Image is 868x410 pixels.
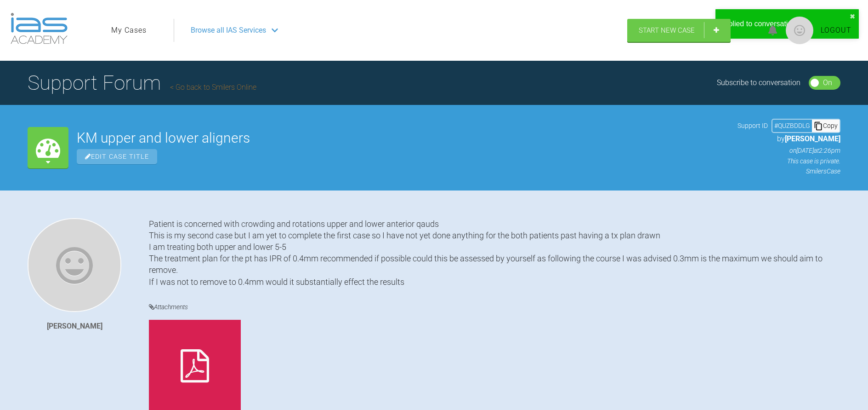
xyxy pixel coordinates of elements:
[28,67,256,99] h1: Support Forum
[149,218,840,288] div: Patient is concerned with crowding and rotations upper and lower anterior qauds This is my second...
[786,17,813,44] img: profile.png
[149,301,840,313] h4: Attachments
[785,134,840,143] span: [PERSON_NAME]
[170,83,256,92] a: Go back to Smilers Online
[111,24,147,36] a: My Cases
[738,166,840,176] p: Smilers Case
[28,218,121,312] img: Maaria Khan
[772,121,812,131] div: # QUZBDDLG
[738,133,840,145] p: by
[812,120,840,132] div: Copy
[639,26,695,35] span: Start New Case
[47,320,102,332] div: [PERSON_NAME]
[738,121,768,131] span: Support ID
[821,24,851,36] a: Logout
[738,156,840,166] p: This case is private.
[191,24,266,36] span: Browse all IAS Services
[738,145,840,156] p: on [DATE] at 2:26pm
[823,77,832,89] div: On
[11,13,68,44] img: logo-light.3e3ef733.png
[77,131,729,145] h2: KM upper and lower aligners
[717,77,800,89] div: Subscribe to conversation
[627,19,731,42] a: Start New Case
[77,149,157,164] span: Edit Case Title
